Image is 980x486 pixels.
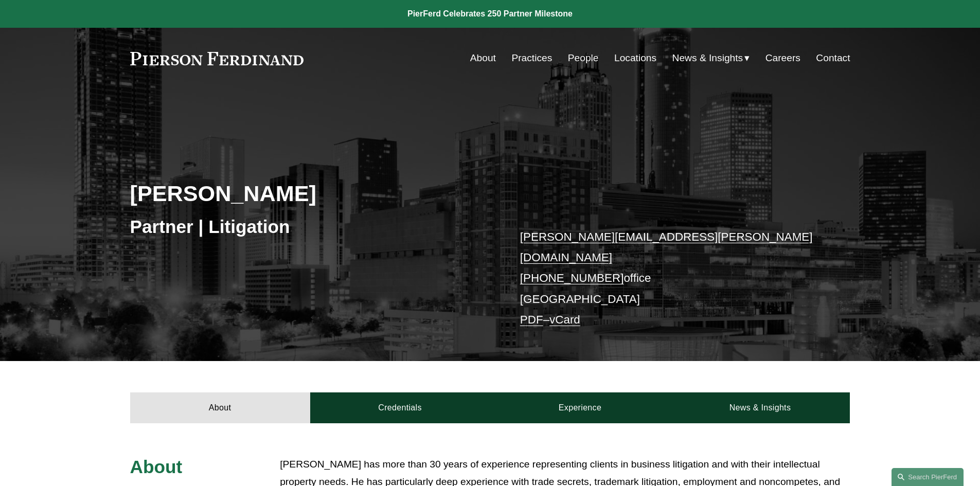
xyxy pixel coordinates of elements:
span: News & Insights [672,49,743,67]
a: Contact [816,48,850,68]
a: [PERSON_NAME][EMAIL_ADDRESS][PERSON_NAME][DOMAIN_NAME] [520,230,813,264]
span: About [130,457,183,477]
a: Experience [490,392,670,423]
a: People [568,48,599,68]
a: folder dropdown [672,48,750,68]
p: office [GEOGRAPHIC_DATA] – [520,227,820,331]
a: PDF [520,313,543,326]
a: News & Insights [670,392,850,423]
h3: Partner | Litigation [130,215,490,238]
a: [PHONE_NUMBER] [520,272,624,284]
a: Careers [765,48,800,68]
a: Practices [511,48,552,68]
a: Search this site [892,468,964,486]
a: Credentials [310,392,490,423]
h2: [PERSON_NAME] [130,180,490,207]
a: Locations [614,48,656,68]
a: About [470,48,496,68]
a: vCard [549,313,580,326]
a: About [130,392,310,423]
